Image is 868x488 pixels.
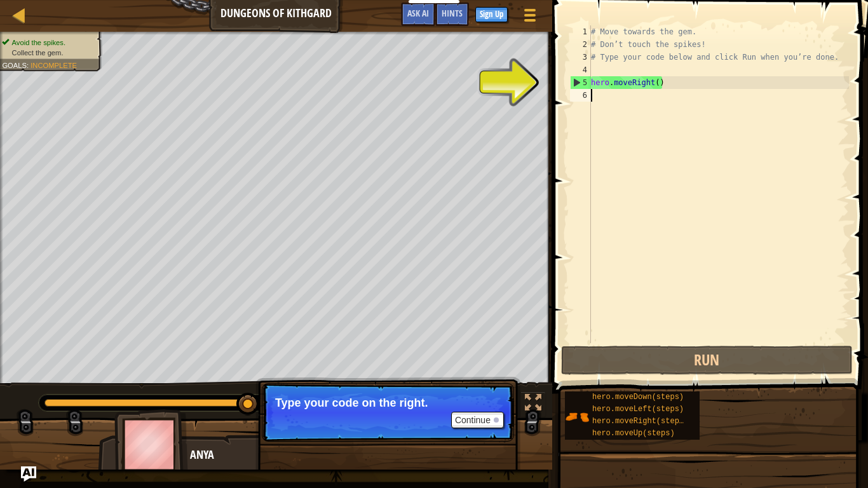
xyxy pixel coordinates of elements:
[570,25,591,38] div: 1
[570,89,591,102] div: 6
[565,405,589,429] img: portrait.png
[190,447,441,463] div: Anya
[275,396,501,409] p: Type your code on the right.
[570,64,591,76] div: 4
[2,37,95,48] li: Avoid the spikes.
[442,7,463,19] span: Hints
[2,48,95,58] li: Collect the gem.
[570,51,591,64] div: 3
[592,417,688,426] span: hero.moveRight(steps)
[514,3,546,32] button: Show game menu
[592,393,684,402] span: hero.moveDown(steps)
[561,346,853,375] button: Run
[21,466,36,482] button: Ask AI
[520,391,546,417] button: Toggle fullscreen
[475,7,508,22] button: Sign Up
[401,3,435,26] button: Ask AI
[570,38,591,51] div: 2
[451,412,504,428] button: Continue
[27,61,31,69] span: :
[12,48,64,57] span: Collect the gem.
[2,61,27,69] span: Goals
[114,409,188,480] img: thang_avatar_frame.png
[592,429,675,438] span: hero.moveUp(steps)
[31,61,77,69] span: Incomplete
[571,76,591,89] div: 5
[592,405,684,414] span: hero.moveLeft(steps)
[12,38,65,46] span: Avoid the spikes.
[407,7,429,19] span: Ask AI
